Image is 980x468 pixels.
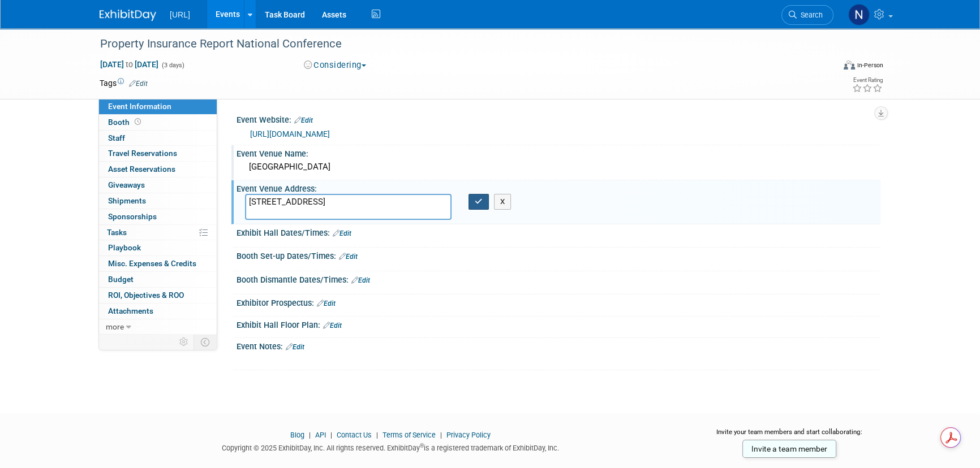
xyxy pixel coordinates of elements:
span: Budget [108,275,134,284]
img: Noah Paaymans [848,4,870,25]
a: Tasks [99,225,217,240]
a: Edit [333,229,351,237]
div: [GEOGRAPHIC_DATA] [245,158,872,176]
div: Booth Dismantle Dates/Times: [237,271,880,286]
a: [URL][DOMAIN_NAME] [250,129,330,138]
span: Search [797,11,823,19]
img: Format-Inperson.png [844,60,855,70]
a: Terms of Service [382,431,436,439]
div: Event Venue Name: [237,145,880,159]
td: Tags [100,77,148,89]
a: Edit [323,322,342,330]
span: Travel Reservations [108,149,177,158]
span: Sponsorships [108,212,157,221]
span: Playbook [108,243,141,252]
span: Misc. Expenses & Credits [108,259,196,268]
a: Edit [351,276,370,284]
button: X [494,194,512,210]
a: Budget [99,272,217,287]
span: [URL] [170,10,190,19]
div: In-Person [857,61,883,70]
span: [DATE] [DATE] [100,59,159,70]
span: more [106,322,124,331]
a: more [99,319,217,335]
a: Edit [129,80,148,88]
a: Booth [99,115,217,130]
a: Shipments [99,193,217,209]
span: Tasks [107,228,127,237]
a: Playbook [99,240,217,255]
span: Shipments [108,196,146,205]
a: Edit [294,116,313,124]
a: Edit [317,300,336,307]
a: API [315,431,326,439]
div: Event Format [767,59,883,76]
div: Booth Set-up Dates/Times: [237,248,880,262]
a: Asset Reservations [99,162,217,177]
span: Booth [108,118,143,127]
span: to [124,60,135,69]
div: Invite your team members and start collaborating: [698,427,881,444]
a: Privacy Policy [446,431,491,439]
span: | [306,431,313,439]
span: | [328,431,335,439]
span: Staff [108,133,125,142]
span: (3 days) [161,62,184,69]
div: Copyright © 2025 ExhibitDay, Inc. All rights reserved. ExhibitDay is a registered trademark of Ex... [100,440,681,453]
a: Search [781,5,833,25]
a: Attachments [99,304,217,319]
div: Event Notes: [237,338,880,353]
a: Edit [339,253,358,261]
a: Misc. Expenses & Credits [99,256,217,271]
a: ROI, Objectives & ROO [99,288,217,303]
div: Event Website: [237,111,880,126]
a: Travel Reservations [99,146,217,161]
div: Property Insurance Report National Conference [96,34,816,54]
a: Sponsorships [99,209,217,224]
span: Asset Reservations [108,164,175,174]
span: | [437,431,445,439]
td: Personalize Event Tab Strip [174,335,194,349]
div: Event Venue Address: [237,180,880,194]
a: Blog [290,431,304,439]
a: Event Information [99,99,217,114]
span: Attachments [108,306,153,315]
a: Giveaways [99,177,217,193]
td: Toggle Event Tabs [194,335,217,349]
span: Booth not reserved yet [132,118,143,126]
sup: ® [420,443,424,449]
div: Exhibitor Prospectus: [237,294,880,309]
a: Invite a team member [742,440,836,458]
div: Exhibit Hall Floor Plan: [237,317,880,331]
img: ExhibitDay [100,10,156,21]
button: Considering [300,59,371,71]
div: Event Rating [852,77,883,83]
a: Edit [286,343,304,351]
span: Event Information [108,102,171,111]
div: Exhibit Hall Dates/Times: [237,224,880,239]
span: Giveaways [108,180,145,189]
a: Contact Us [337,431,372,439]
span: | [373,431,381,439]
span: ROI, Objectives & ROO [108,291,184,300]
a: Staff [99,131,217,146]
